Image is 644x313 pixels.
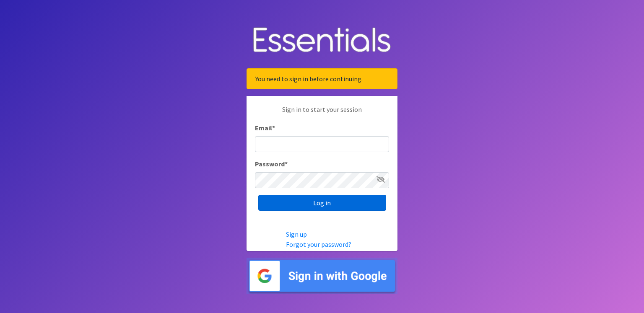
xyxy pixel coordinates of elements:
[255,159,288,169] label: Password
[286,230,307,238] a: Sign up
[247,19,397,62] img: Human Essentials
[255,123,275,133] label: Email
[247,258,397,294] img: Sign in with Google
[272,124,275,132] abbr: required
[286,240,351,248] a: Forgot your password?
[258,195,386,211] input: Log in
[255,104,389,123] p: Sign in to start your session
[247,68,397,89] div: You need to sign in before continuing.
[285,160,288,168] abbr: required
